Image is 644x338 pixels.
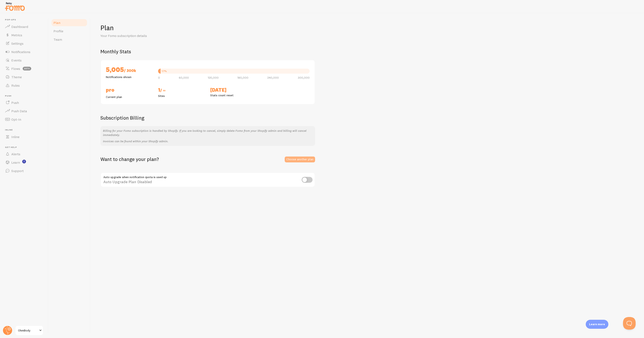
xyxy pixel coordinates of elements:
a: Inline [3,133,46,141]
span: Push [11,100,19,105]
p: Sites [158,94,205,98]
a: Dashboard [3,22,46,31]
a: Notifications [3,48,46,56]
h2: Monthly Stats [100,48,634,55]
a: Theme [3,73,46,81]
img: fomo-relay-logo-orange.svg [4,1,25,12]
span: Profile [53,29,63,33]
span: / ∞ [160,88,166,93]
p: Current plan [106,95,153,99]
h2: 1 [158,87,205,94]
h2: Subscription Billing [100,115,315,121]
h2: PRO [106,87,153,93]
a: Alerts [3,150,46,158]
a: Settings [3,39,46,48]
p: Billing for your Fomo subscription is handled by Shopify. If you are looking to cancel, simply de... [103,129,313,137]
p: Your Fomo subscription details [100,33,201,38]
span: Dashboard [11,25,28,29]
p: Notifications shown [106,75,153,79]
div: 1.7% [162,70,167,72]
h2: Want to change your plan? [100,156,159,162]
a: Events [3,56,46,64]
a: OhmBody [15,325,43,335]
span: Support [11,169,24,173]
span: Rules [11,83,20,87]
span: Plan [53,21,60,25]
span: 120,000 [208,76,219,79]
a: Metrics [3,31,46,39]
span: Push Data [11,109,27,113]
span: Inline [11,135,19,139]
span: Alerts [11,152,20,156]
span: Settings [11,41,23,46]
span: Notifications [11,50,30,54]
a: Support [3,167,46,175]
span: 180,000 [237,76,248,79]
span: Pop-ups [5,18,46,21]
a: Flows beta [3,64,46,73]
span: beta [23,67,31,70]
iframe: Help Scout Beacon - Open [623,317,636,330]
span: Get Help [5,146,46,149]
span: 0 [158,76,160,79]
span: Metrics [11,33,22,37]
div: Auto Upgrade Plan Disabled [100,172,315,188]
a: Plan [51,18,88,27]
h1: Plan [100,23,634,32]
h2: 5,005 [106,65,153,75]
a: Team [51,35,88,44]
p: Invoices can be found within your Shopify admin. [103,139,313,143]
span: 300,000 [298,76,310,79]
span: OhmBody [18,328,38,333]
a: Rules [3,81,46,90]
h2: [DATE] [210,87,257,93]
a: Learn [3,158,46,167]
span: Theme [11,75,22,79]
span: Inline [5,129,46,131]
span: / 300k [124,68,136,73]
span: Push [5,95,46,97]
span: Learn [11,160,20,164]
span: Events [11,58,22,62]
div: Learn more [586,320,608,329]
a: Push [3,98,46,107]
span: Flows [11,67,20,71]
a: Push Data [3,107,46,115]
p: Learn more [589,322,605,326]
span: Opt-In [11,117,21,121]
span: Team [53,37,62,42]
p: Stats count reset [210,93,257,97]
span: 240,000 [267,76,279,79]
span: 60,000 [179,76,189,79]
a: Profile [51,27,88,35]
svg: <p>Watch New Feature Tutorials!</p> [22,160,26,163]
a: Opt-In [3,115,46,124]
a: Choose another plan [285,157,315,162]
